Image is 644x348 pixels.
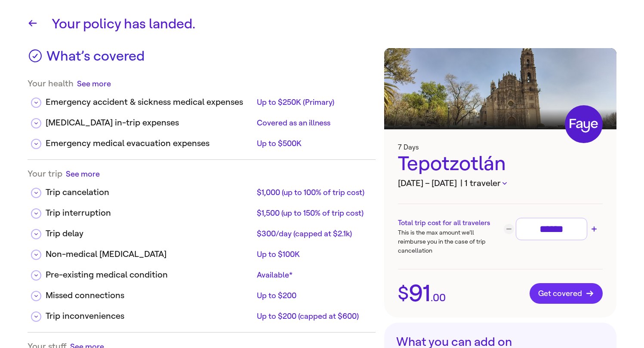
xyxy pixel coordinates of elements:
div: $1,000 (up to 100% of trip cost) [257,187,369,198]
p: This is the max amount we’ll reimburse you in the case of trip cancellation [398,228,500,255]
div: $300/day (capped at $2.1k) [257,229,369,239]
button: | 1 traveler [460,177,507,190]
span: Get covered [538,289,594,298]
div: Pre-existing medical condition [46,269,253,281]
div: Up to $100K [257,249,369,259]
div: Emergency accident & sickness medical expensesUp to $250K (Primary) [28,89,376,110]
div: Pre-existing medical conditionAvailable* [28,262,376,282]
button: See more [77,78,111,89]
div: Trip cancelation$1,000 (up to 100% of trip cost) [28,179,376,200]
button: Decrease trip cost [504,224,514,234]
div: Trip cancelation [46,186,253,199]
div: [MEDICAL_DATA] in-trip expenses [46,116,253,129]
div: Covered as an illness [257,118,369,128]
div: Emergency medical evacuation expenses [46,137,253,150]
button: Get covered [530,283,603,304]
h1: Your policy has landed. [52,14,616,34]
span: $ [398,284,409,302]
div: [MEDICAL_DATA] in-trip expensesCovered as an illness [28,110,376,130]
div: Trip interruption$1,500 (up to 150% of trip cost) [28,200,376,220]
span: . [431,293,433,303]
button: Increase trip cost [589,224,599,234]
div: Up to $200 (capped at $600) [257,311,369,321]
div: Your trip [28,168,376,179]
div: Trip interruption [46,207,253,220]
h3: 7 Days [398,143,603,151]
div: Emergency medical evacuation expensesUp to $500K [28,130,376,151]
div: Trip inconveniencesUp to $200 (capped at $600) [28,303,376,324]
div: Up to $200 [257,290,369,301]
div: Tepotzotlán [398,151,603,177]
div: Your health [28,78,376,89]
div: Missed connections [46,289,253,302]
h3: [DATE] – [DATE] [398,177,603,190]
h3: Total trip cost for all travelers [398,218,500,228]
div: Emergency accident & sickness medical expenses [46,96,253,109]
div: Non-medical [MEDICAL_DATA] [46,248,253,261]
div: Up to $250K (Primary) [257,97,369,107]
button: See more [66,168,100,179]
h3: What’s covered [46,48,145,70]
div: Trip delay$300/day (capped at $2.1k) [28,220,376,241]
span: 91 [409,282,431,305]
div: Up to $500K [257,138,369,149]
div: $1,500 (up to 150% of trip cost) [257,208,369,218]
div: Available* [257,270,369,280]
div: Missed connectionsUp to $200 [28,282,376,303]
div: Trip delay [46,227,253,240]
div: Trip inconveniences [46,310,253,323]
span: 00 [433,293,446,303]
input: Trip cost [520,222,583,237]
div: Non-medical [MEDICAL_DATA]Up to $100K [28,241,376,262]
